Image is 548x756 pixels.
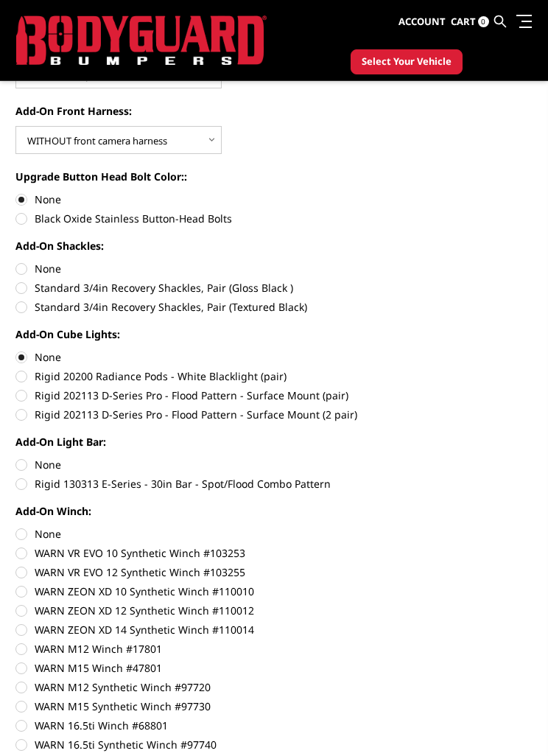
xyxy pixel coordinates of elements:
span: 0 [478,16,489,27]
label: Upgrade Button Head Bolt Color:: [15,169,530,184]
label: Add-On Winch: [15,503,530,519]
span: Cart [451,15,476,28]
label: Add-On Shackles: [15,238,530,253]
label: Standard 3/4in Recovery Shackles, Pair (Gloss Black ) [15,280,530,295]
label: Rigid 202113 D-Series Pro - Flood Pattern - Surface Mount (2 pair) [15,407,530,422]
a: Cart 0 [451,2,489,42]
label: WARN 16.5ti Winch #68801 [15,718,530,733]
label: None [15,457,530,472]
label: WARN VR EVO 12 Synthetic Winch #103255 [15,564,530,580]
label: None [15,349,530,365]
label: Rigid 202113 D-Series Pro - Flood Pattern - Surface Mount (pair) [15,388,530,403]
label: Black Oxide Stainless Button-Head Bolts [15,211,530,226]
label: Standard 3/4in Recovery Shackles, Pair (Textured Black) [15,299,530,315]
label: Add-On Light Bar: [15,434,530,449]
label: WARN ZEON XD 12 Synthetic Winch #110012 [15,603,530,618]
label: Add-On Front Harness: [15,103,530,119]
label: Rigid 130313 E-Series - 30in Bar - Spot/Flood Combo Pattern [15,476,530,491]
label: WARN VR EVO 10 Synthetic Winch #103253 [15,545,530,561]
label: WARN 16.5ti Synthetic Winch #97740 [15,737,530,752]
label: WARN ZEON XD 14 Synthetic Winch #110014 [15,622,530,637]
label: WARN M12 Synthetic Winch #97720 [15,679,530,695]
label: Rigid 20200 Radiance Pods - White Blacklight (pair) [15,368,530,384]
label: WARN M12 Winch #17801 [15,641,530,657]
a: Account [398,2,446,42]
label: None [15,261,530,276]
label: None [15,526,530,542]
label: None [15,192,530,207]
span: Account [398,15,446,28]
img: BODYGUARD BUMPERS [16,15,267,65]
label: Add-On Cube Lights: [15,326,530,342]
button: Select Your Vehicle [351,49,463,74]
label: WARN ZEON XD 10 Synthetic Winch #110010 [15,584,530,599]
label: WARN M15 Synthetic Winch #97730 [15,699,530,714]
span: Select Your Vehicle [362,55,452,69]
label: WARN M15 Winch #47801 [15,660,530,676]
